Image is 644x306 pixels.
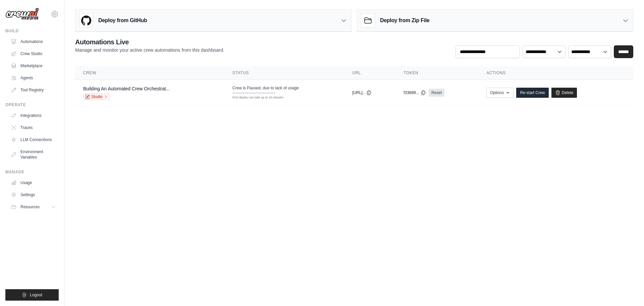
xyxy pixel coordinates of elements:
p: Manage and monitor your active crew automations from this dashboard. [75,47,224,53]
img: GitHub Logo [79,14,93,27]
a: Tool Registry [8,85,59,95]
span: Crew is Paused, due to lack of usage [232,85,299,91]
h2: Automations Live [75,37,224,47]
a: Integrations [8,110,59,121]
a: Marketplace [8,60,59,71]
div: Manage [5,169,59,175]
a: Settings [8,189,59,200]
th: Actions [478,66,633,80]
th: Token [395,66,478,80]
a: LLM Connections [8,134,59,145]
button: Options [486,88,514,98]
span: Resources [20,204,40,210]
a: Delete [551,88,577,98]
button: Logout [5,289,59,301]
button: f33689... [404,90,426,95]
th: URL [344,66,395,80]
img: Logo [5,8,39,20]
a: Re-start Crew [516,88,548,98]
a: Usage [8,177,59,188]
span: Logout [30,292,42,298]
a: Automations [8,36,59,47]
a: Reset [429,89,444,97]
a: Environment Variables [8,146,59,163]
button: Resources [8,202,59,212]
th: Crew [75,66,224,80]
h3: Deploy from Zip File [380,16,429,25]
iframe: Chat Widget [610,274,644,306]
div: Operate [5,102,59,107]
a: Building An Automated Crew Orchestrat... [83,86,170,91]
th: Status [224,66,344,80]
h3: Deploy from GitHub [98,16,147,25]
a: Studio [83,93,110,100]
div: First deploy can take up to 10 minutes [232,95,275,100]
a: Traces [8,122,59,133]
a: Crew Studio [8,48,59,59]
a: Agents [8,73,59,83]
div: Build [5,28,59,34]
